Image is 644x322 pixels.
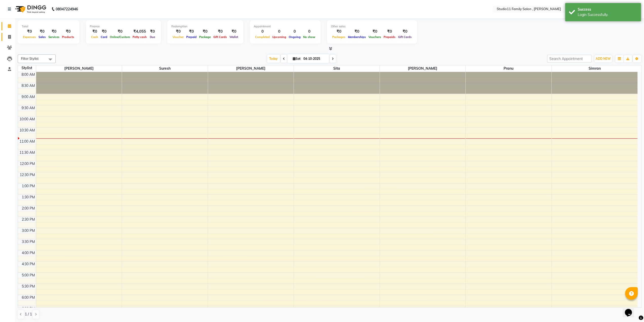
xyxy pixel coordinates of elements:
[267,55,280,63] span: Today
[302,29,317,34] div: 0
[18,117,36,122] div: 10:00 AM
[185,35,198,39] span: Prepaid
[397,29,413,34] div: ₹0
[347,29,367,34] div: ₹0
[292,57,302,61] span: Sat
[22,35,37,39] span: Expenses
[22,29,37,34] div: ₹0
[578,7,637,12] div: Success
[331,29,347,34] div: ₹0
[25,312,32,317] span: 1 / 1
[578,12,637,17] div: Login Successfully.
[56,2,78,16] b: 08047224946
[171,35,185,39] span: Voucher
[61,29,75,34] div: ₹0
[90,35,99,39] span: Cash
[99,29,109,34] div: ₹0
[208,65,294,72] span: [PERSON_NAME]
[228,35,239,39] span: Wallet
[18,65,36,71] div: Stylist
[198,29,212,34] div: ₹0
[594,55,612,62] button: ADD NEW
[254,24,317,29] div: Appointment
[287,35,302,39] span: Ongoing
[254,29,271,34] div: 0
[302,55,327,63] input: 2025-10-04
[228,29,239,34] div: ₹0
[131,29,148,34] div: ₹4,055
[21,261,36,267] div: 4:30 PM
[547,55,591,63] input: Search Appointment
[367,29,382,34] div: ₹0
[271,35,287,39] span: Upcoming
[21,306,36,311] div: 6:30 PM
[171,29,185,34] div: ₹0
[37,29,47,34] div: ₹0
[21,228,36,233] div: 3:00 PM
[212,35,228,39] span: Gift Cards
[21,217,36,222] div: 2:30 PM
[596,57,611,61] span: ADD NEW
[212,29,228,34] div: ₹0
[148,29,157,34] div: ₹0
[21,239,36,244] div: 3:30 PM
[21,250,36,256] div: 4:00 PM
[623,302,639,317] iframe: chat widget
[198,35,212,39] span: Package
[397,35,413,39] span: Gift Cards
[20,72,36,77] div: 8:00 AM
[271,29,287,34] div: 0
[466,65,551,72] span: Pranu
[20,83,36,88] div: 8:30 AM
[331,24,413,29] div: Other sales
[47,35,61,39] span: Services
[21,295,36,300] div: 6:00 PM
[367,35,382,39] span: Vouchers
[21,56,39,61] span: Filter Stylist
[109,35,131,39] span: Online/Custom
[61,35,75,39] span: Products
[149,35,156,39] span: Due
[22,24,75,29] div: Total
[21,284,36,289] div: 5:30 PM
[18,128,36,133] div: 10:30 AM
[131,35,148,39] span: Petty cash
[36,65,122,72] span: [PERSON_NAME]
[21,195,36,200] div: 1:30 PM
[90,24,157,29] div: Finance
[382,35,397,39] span: Prepaids
[347,35,367,39] span: Memberships
[171,24,239,29] div: Redemption
[109,29,131,34] div: ₹0
[254,35,271,39] span: Completed
[331,35,347,39] span: Packages
[47,29,61,34] div: ₹0
[185,29,198,34] div: ₹0
[380,65,466,72] span: [PERSON_NAME]
[21,273,36,278] div: 5:00 PM
[99,35,109,39] span: Card
[18,139,36,144] div: 11:00 AM
[37,35,47,39] span: Sales
[382,29,397,34] div: ₹0
[90,29,99,34] div: ₹0
[19,161,36,166] div: 12:00 PM
[18,150,36,155] div: 11:30 AM
[122,65,208,72] span: Suresh
[19,172,36,178] div: 12:30 PM
[20,105,36,111] div: 9:30 AM
[21,206,36,211] div: 2:00 PM
[302,35,317,39] span: No show
[13,2,48,16] img: logo
[294,65,380,72] span: Sita
[287,29,302,34] div: 0
[21,183,36,189] div: 1:00 PM
[552,65,637,72] span: Simran
[20,94,36,100] div: 9:00 AM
